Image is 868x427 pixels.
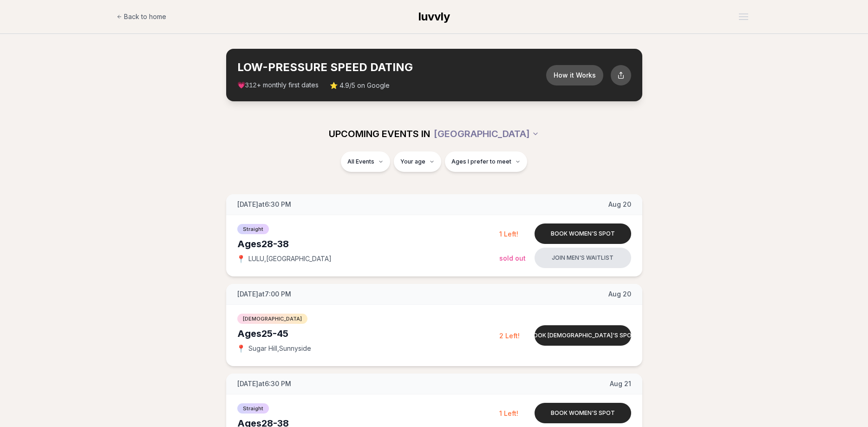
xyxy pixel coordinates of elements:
span: 📍 [237,255,245,263]
button: All Events [341,151,390,172]
span: Sold Out [499,254,526,262]
span: Back to home [124,12,166,21]
span: 💗 + monthly first dates [237,80,319,90]
span: Straight [237,224,269,234]
span: Sugar Hill , Sunnyside [248,344,311,353]
a: Back to home [117,7,166,26]
span: Your age [400,158,425,165]
button: Join men's waitlist [535,248,631,268]
div: Ages 28-38 [237,237,499,250]
div: Ages 25-45 [237,327,499,340]
button: Book women's spot [535,223,631,244]
span: [DATE] at 6:30 PM [237,200,291,209]
span: Aug 20 [608,200,631,209]
button: Book [DEMOGRAPHIC_DATA]'s spot [535,325,631,346]
span: 1 Left! [499,230,518,238]
h2: LOW-PRESSURE SPEED DATING [237,60,546,75]
span: 2 Left! [499,332,520,340]
span: LULU , [GEOGRAPHIC_DATA] [248,254,332,263]
span: [DATE] at 6:30 PM [237,379,291,388]
span: 📍 [237,345,245,352]
span: ⭐ 4.9/5 on Google [330,81,390,90]
span: [DATE] at 7:00 PM [237,289,291,299]
span: luvvly [418,10,450,23]
button: How it Works [546,65,603,85]
span: All Events [347,158,374,165]
span: 1 Left! [499,409,518,417]
button: [GEOGRAPHIC_DATA] [434,124,539,144]
span: Ages I prefer to meet [451,158,511,165]
button: Your age [394,151,441,172]
span: 312 [245,82,257,89]
a: luvvly [418,9,450,24]
span: Aug 21 [610,379,631,388]
span: [DEMOGRAPHIC_DATA] [237,314,307,324]
button: Book women's spot [535,403,631,423]
button: Ages I prefer to meet [445,151,527,172]
button: Open menu [735,10,752,24]
span: Straight [237,403,269,414]
span: Aug 20 [608,289,631,299]
span: UPCOMING EVENTS IN [329,127,430,140]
